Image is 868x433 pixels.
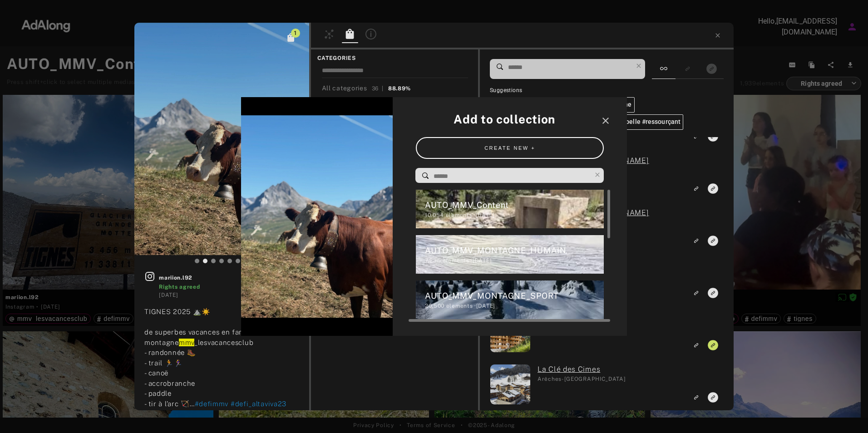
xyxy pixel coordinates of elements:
[600,115,611,126] i: close
[425,211,604,219] div: elements · [DATE]
[416,137,604,159] button: CREATE NEW +
[425,257,441,264] span: 7,235
[425,303,444,309] span: 20,500
[425,199,604,211] div: AUTO_MMV_Content
[823,389,868,433] iframe: Chat Widget
[425,256,604,265] div: elements · [DATE]
[241,115,393,317] img: INS_DNLkMtNosP6_1
[425,290,604,302] div: AUTO_MMV_MONTAGNE_SPORT
[823,389,868,433] div: Widget de chat
[425,212,444,218] span: 10,054
[425,244,604,256] div: AUTO_MMV_MONTAGNE_HUMAIN
[409,110,611,128] div: Add to collection
[425,302,604,310] div: elements · [DATE]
